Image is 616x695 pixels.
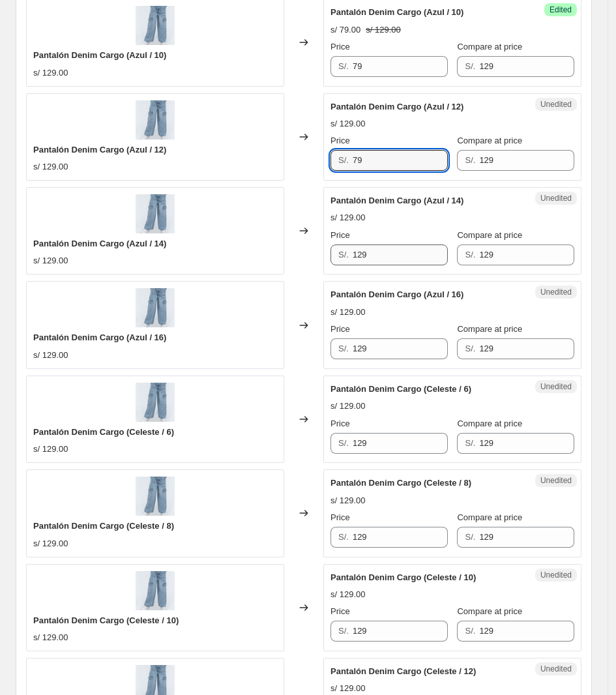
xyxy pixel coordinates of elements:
[33,160,68,173] div: s/ 129.00
[465,250,475,259] span: S/.
[33,145,166,155] span: Pantalón Denim Cargo (Azul / 12)
[136,288,175,327] img: DSC_0729_80x.png
[330,572,476,582] span: Pantalón Denim Cargo (Celeste / 10)
[33,349,68,362] div: s/ 129.00
[457,512,522,522] span: Compare at price
[33,427,174,437] span: Pantalón Denim Cargo (Celeste / 6)
[457,42,522,52] span: Compare at price
[330,136,350,145] span: Price
[33,537,68,550] div: s/ 129.00
[33,443,68,456] div: s/ 129.00
[136,571,175,610] img: DSC_0729_80x.png
[330,400,366,413] div: s/ 129.00
[550,5,572,15] span: Edited
[330,494,366,507] div: s/ 129.00
[33,631,68,644] div: s/ 129.00
[330,588,366,601] div: s/ 129.00
[540,381,572,392] span: Unedited
[465,344,475,353] span: S/.
[457,230,522,240] span: Compare at price
[338,344,349,353] span: S/.
[33,521,174,531] span: Pantalón Denim Cargo (Celeste / 8)
[33,254,68,267] div: s/ 129.00
[330,384,471,394] span: Pantalón Denim Cargo (Celeste / 6)
[136,100,175,140] img: DSC_0729_80x.png
[330,117,366,130] div: s/ 129.00
[330,606,350,616] span: Price
[330,324,350,334] span: Price
[540,664,572,674] span: Unedited
[330,666,476,676] span: Pantalón Denim Cargo (Celeste / 12)
[136,383,175,422] img: DSC_0729_80x.png
[330,42,350,52] span: Price
[136,477,175,516] img: DSC_0729_80x.png
[136,6,175,45] img: DSC_0729_80x.png
[540,570,572,580] span: Unedited
[338,626,349,636] span: S/.
[540,99,572,110] span: Unedited
[33,333,166,342] span: Pantalón Denim Cargo (Azul / 16)
[330,102,463,111] span: Pantalón Denim Cargo (Azul / 12)
[465,532,475,542] span: S/.
[465,438,475,448] span: S/.
[465,155,475,165] span: S/.
[330,196,463,205] span: Pantalón Denim Cargo (Azul / 14)
[330,306,366,319] div: s/ 129.00
[33,239,166,248] span: Pantalón Denim Cargo (Azul / 14)
[540,193,572,203] span: Unedited
[33,67,68,80] div: s/ 129.00
[33,615,179,625] span: Pantalón Denim Cargo (Celeste / 10)
[330,7,463,17] span: Pantalón Denim Cargo (Azul / 10)
[457,136,522,145] span: Compare at price
[465,61,475,71] span: S/.
[330,419,350,428] span: Price
[136,194,175,233] img: DSC_0729_80x.png
[540,475,572,486] span: Unedited
[366,23,401,37] strike: s/ 129.00
[540,287,572,297] span: Unedited
[338,250,349,259] span: S/.
[330,211,366,224] div: s/ 129.00
[33,50,166,60] span: Pantalón Denim Cargo (Azul / 10)
[330,512,350,522] span: Price
[457,606,522,616] span: Compare at price
[330,23,360,37] div: s/ 79.00
[338,438,349,448] span: S/.
[330,289,463,299] span: Pantalón Denim Cargo (Azul / 16)
[338,61,349,71] span: S/.
[330,230,350,240] span: Price
[338,532,349,542] span: S/.
[338,155,349,165] span: S/.
[330,478,471,488] span: Pantalón Denim Cargo (Celeste / 8)
[457,324,522,334] span: Compare at price
[465,626,475,636] span: S/.
[330,682,366,695] div: s/ 129.00
[457,419,522,428] span: Compare at price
